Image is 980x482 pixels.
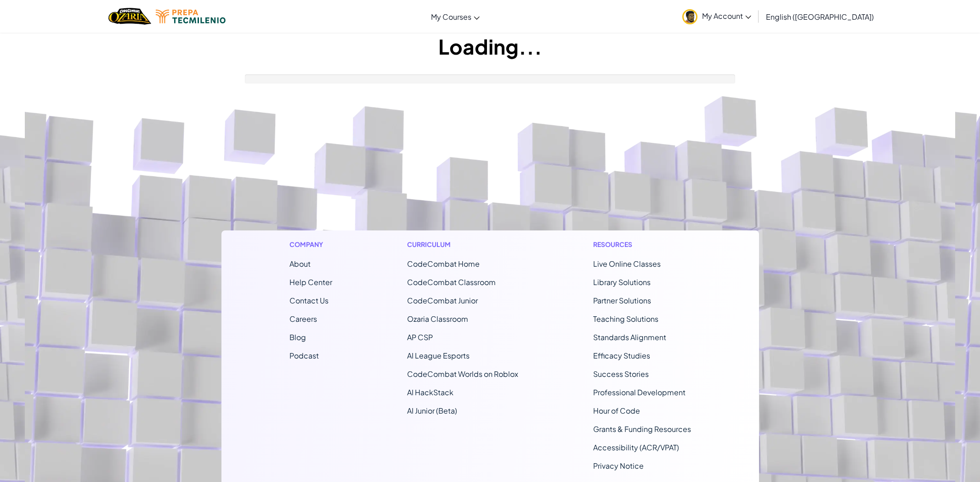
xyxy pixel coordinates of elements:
[407,406,457,415] a: AI Junior (Beta)
[593,443,679,452] a: Accessibility (ACR/VPAT)
[289,277,332,287] a: Help Center
[593,351,650,360] a: Efficacy Studies
[678,2,756,31] a: My Account
[593,259,661,269] a: Live Online Classes
[407,314,468,324] a: Ozaria Classroom
[682,9,697,24] img: avatar
[407,387,453,397] a: AI HackStack
[593,406,640,415] a: Hour of Code
[431,12,471,22] span: My Courses
[593,461,644,471] a: Privacy Notice
[702,11,751,21] span: My Account
[108,7,151,26] a: Ozaria by CodeCombat logo
[289,259,311,269] a: About
[761,4,878,29] a: English ([GEOGRAPHIC_DATA])
[108,7,151,26] img: Home
[593,387,685,397] a: Professional Development
[593,296,651,305] a: Partner Solutions
[407,332,433,342] a: AP CSP
[593,369,649,379] a: Success Stories
[289,240,332,249] h1: Company
[289,332,306,342] a: Blog
[593,277,651,287] a: Library Solutions
[289,296,329,305] span: Contact Us
[289,351,319,360] a: Podcast
[407,259,480,269] span: CodeCombat Home
[156,10,226,23] img: Tecmilenio logo
[593,332,666,342] a: Standards Alignment
[593,314,658,324] a: Teaching Solutions
[593,424,691,434] a: Grants & Funding Resources
[407,277,496,287] a: CodeCombat Classroom
[426,4,484,29] a: My Courses
[407,369,518,379] a: CodeCombat Worlds on Roblox
[407,296,478,305] a: CodeCombat Junior
[593,240,691,249] h1: Resources
[289,314,317,324] a: Careers
[407,240,518,249] h1: Curriculum
[766,12,874,22] span: English ([GEOGRAPHIC_DATA])
[407,351,470,360] a: AI League Esports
